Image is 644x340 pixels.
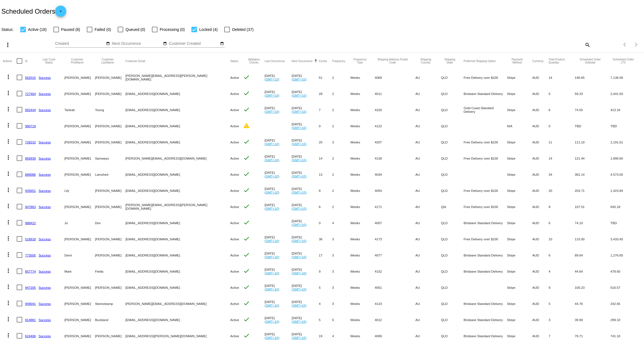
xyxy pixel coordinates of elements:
a: (GMT+10) [292,190,306,194]
mat-cell: [DATE] [265,263,292,279]
mat-cell: AUD [532,102,549,118]
mat-cell: Weeks [350,247,375,263]
mat-cell: 381.14 [575,166,610,182]
mat-cell: 5 [549,85,575,102]
mat-cell: N/A [507,118,532,134]
button: Change sorting for CustomerFirstName [65,58,90,64]
mat-cell: 6 [319,199,332,215]
a: (GMT+10) [292,142,306,146]
mat-cell: 14 [549,150,575,166]
mat-cell: AUD [532,199,549,215]
mat-cell: AU [415,85,441,102]
mat-cell: [DATE] [292,69,319,85]
mat-cell: 115.00 [575,231,610,247]
mat-icon: more_vert [5,106,12,112]
button: Change sorting for ShippingState [441,58,458,64]
button: Change sorting for CustomerEmail [125,59,145,63]
mat-cell: QLD [441,263,463,279]
mat-cell: 9 [319,263,332,279]
a: 518918 [25,237,36,241]
mat-cell: [PERSON_NAME] [65,118,95,134]
mat-cell: 146.65 [575,69,610,85]
mat-cell: Free Delivery over $100 [463,150,507,166]
mat-cell: 44.64 [575,263,610,279]
mat-cell: AUD [532,69,549,85]
mat-cell: QLD [441,85,463,102]
mat-cell: [EMAIL_ADDRESS][DOMAIN_NAME] [125,247,230,263]
mat-cell: QLD [441,215,463,231]
a: (GMT+10) [265,110,279,113]
mat-cell: [PERSON_NAME] [95,118,125,134]
a: (GMT+10) [292,94,306,97]
mat-icon: more_vert [5,138,12,145]
mat-cell: AUD [532,247,549,263]
mat-cell: 2 [332,182,350,199]
button: Change sorting for LastProcessingCycleId [39,58,60,64]
mat-cell: 2,191.61 [610,134,641,150]
mat-cell: Gold Coast Standard Delivery [463,102,507,118]
a: (GMT+10) [265,142,279,146]
mat-cell: AU [415,263,441,279]
mat-icon: date_range [106,41,110,46]
mat-cell: [EMAIL_ADDRESS][DOMAIN_NAME] [125,134,230,150]
mat-cell: Weeks [350,199,375,215]
mat-cell: Brisbane Standard Delivery [463,247,507,263]
mat-cell: 89.64 [575,247,610,263]
a: Success [39,237,51,241]
mat-cell: Lamshed [95,166,125,182]
mat-cell: 36 [319,231,332,247]
mat-icon: more_vert [5,235,12,242]
mat-cell: [DATE] [292,150,319,166]
mat-cell: [DATE] [292,199,319,215]
mat-cell: 14 [549,69,575,85]
a: 562015 [25,76,36,79]
mat-cell: [EMAIL_ADDRESS][DOMAIN_NAME] [125,263,230,279]
a: (GMT+10) [265,207,279,210]
mat-cell: 107.51 [575,199,610,215]
mat-cell: Tarleah [65,102,95,118]
mat-cell: Free Delivery over $100 [463,199,507,215]
mat-cell: 2 [332,199,350,215]
mat-cell: 1,423.84 [610,182,641,199]
button: Change sorting for Frequency [332,59,345,63]
a: 990719 [25,124,36,128]
mat-cell: 1,276.65 [610,247,641,263]
mat-cell: 478.60 [610,263,641,279]
mat-cell: Stripe [507,102,532,118]
mat-cell: [DATE] [292,182,319,199]
mat-icon: more_vert [5,203,12,209]
mat-cell: 2 [332,85,350,102]
a: (GMT+10) [292,239,306,243]
a: 935651 [25,189,36,192]
mat-icon: add [57,9,64,16]
button: Change sorting for PreferredShippingOption [463,59,496,63]
a: Success [39,205,51,209]
mat-cell: TBD [610,215,641,231]
mat-icon: date_range [163,41,167,46]
mat-cell: 4011 [375,85,415,102]
mat-cell: 4054 [375,182,415,199]
mat-cell: [EMAIL_ADDRESS][DOMAIN_NAME] [125,182,230,199]
mat-cell: Free Delivery over $100 [463,231,507,247]
mat-cell: AUD [532,134,549,150]
mat-cell: 17 [319,247,332,263]
a: (GMT+10) [265,94,279,97]
a: (GMT+10) [292,255,306,259]
mat-cell: AU [415,231,441,247]
mat-cell: Stripe [507,166,532,182]
mat-cell: 3,433.45 [610,231,641,247]
mat-cell: [PERSON_NAME] [95,134,125,150]
button: Change sorting for Subtotal [575,58,605,64]
mat-cell: 6 [549,102,575,118]
mat-cell: 2 [332,102,350,118]
mat-cell: 0 [319,215,332,231]
mat-cell: AUD [532,263,549,279]
mat-cell: [EMAIL_ADDRESS][DOMAIN_NAME] [125,231,230,247]
mat-cell: 34 [549,166,575,182]
mat-cell: AU [415,199,441,215]
mat-cell: [PERSON_NAME] [65,199,95,215]
mat-icon: more_vert [5,74,12,80]
mat-cell: AUD [532,231,549,247]
mat-cell: 2 [332,118,350,134]
mat-cell: [PERSON_NAME] [65,150,95,166]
